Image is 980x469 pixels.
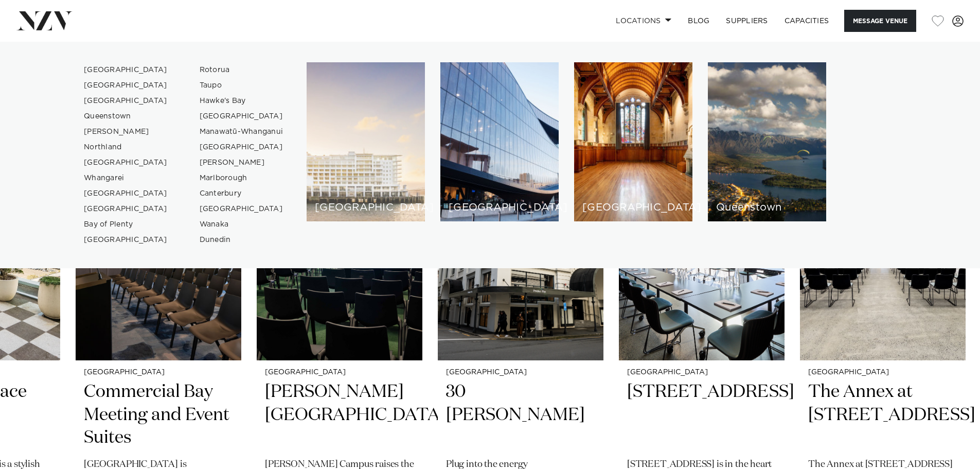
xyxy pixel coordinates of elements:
[76,93,176,109] a: [GEOGRAPHIC_DATA]
[191,232,292,248] a: Dunedin
[76,201,176,217] a: [GEOGRAPHIC_DATA]
[191,170,292,186] a: Marlborough
[191,62,292,78] a: Rotorua
[76,124,176,140] a: [PERSON_NAME]
[191,201,292,217] a: [GEOGRAPHIC_DATA]
[680,10,718,32] a: BLOG
[716,202,818,213] h6: Queenstown
[76,217,176,232] a: Bay of Plenty
[84,380,233,450] h2: Commercial Bay Meeting and Event Suites
[191,186,292,201] a: Canterbury
[844,10,916,32] button: Message Venue
[446,369,595,376] small: [GEOGRAPHIC_DATA]
[191,217,292,232] a: Wanaka
[191,140,292,155] a: [GEOGRAPHIC_DATA]
[315,202,417,213] h6: [GEOGRAPHIC_DATA]
[776,10,838,32] a: Capacities
[84,369,233,376] small: [GEOGRAPHIC_DATA]
[191,93,292,109] a: Hawke's Bay
[191,78,292,93] a: Taupo
[265,369,414,376] small: [GEOGRAPHIC_DATA]
[76,78,176,93] a: [GEOGRAPHIC_DATA]
[16,11,73,30] img: nzv-logo.png
[265,380,414,450] h2: [PERSON_NAME][GEOGRAPHIC_DATA]
[718,10,776,32] a: SUPPLIERS
[76,186,176,201] a: [GEOGRAPHIC_DATA]
[627,380,776,450] h2: [STREET_ADDRESS]
[440,62,559,221] a: Wellington venues [GEOGRAPHIC_DATA]
[708,62,826,221] a: Queenstown venues Queenstown
[76,155,176,170] a: [GEOGRAPHIC_DATA]
[76,170,176,186] a: Whangarei
[76,232,176,248] a: [GEOGRAPHIC_DATA]
[608,10,680,32] a: Locations
[574,62,692,221] a: Christchurch venues [GEOGRAPHIC_DATA]
[808,380,957,450] h2: The Annex at [STREET_ADDRESS]
[191,155,292,170] a: [PERSON_NAME]
[582,202,684,213] h6: [GEOGRAPHIC_DATA]
[76,109,176,124] a: Queenstown
[76,62,176,78] a: [GEOGRAPHIC_DATA]
[191,124,292,140] a: Manawatū-Whanganui
[307,62,425,221] a: Auckland venues [GEOGRAPHIC_DATA]
[76,140,176,155] a: Northland
[446,380,595,450] h2: 30 [PERSON_NAME]
[191,109,292,124] a: [GEOGRAPHIC_DATA]
[808,369,957,376] small: [GEOGRAPHIC_DATA]
[627,369,776,376] small: [GEOGRAPHIC_DATA]
[449,202,550,213] h6: [GEOGRAPHIC_DATA]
